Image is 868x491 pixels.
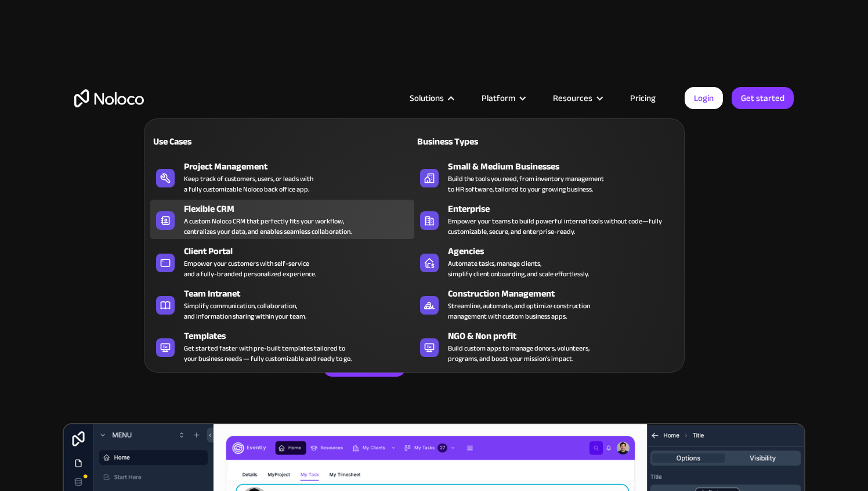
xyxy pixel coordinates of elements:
div: Agencies [448,244,683,258]
a: Team IntranetSimplify communication, collaboration,and information sharing within your team. [150,284,414,324]
h2: Business Apps for Teams [74,166,794,259]
a: AgenciesAutomate tasks, manage clients,simplify client onboarding, and scale effortlessly. [414,242,678,281]
a: Project ManagementKeep track of customers, users, or leads witha fully customizable Noloco back o... [150,157,414,197]
a: Use Cases [150,128,414,154]
div: Resources [553,91,592,106]
a: home [74,89,144,107]
div: Enterprise [448,202,683,216]
div: Get started faster with pre-built templates tailored to your business needs — fully customizable ... [184,343,352,364]
div: Templates [184,329,419,343]
a: TemplatesGet started faster with pre-built templates tailored toyour business needs — fully custo... [150,327,414,366]
div: Solutions [410,91,444,106]
div: Build the tools you need, from inventory management to HR software, tailored to your growing busi... [448,174,604,194]
div: Use Cases [150,135,277,149]
a: Get started [732,87,794,109]
div: Simplify communication, collaboration, and information sharing within your team. [184,301,306,322]
a: Login [685,87,723,109]
a: Client PortalEmpower your customers with self-serviceand a fully-branded personalized experience. [150,242,414,281]
div: Empower your customers with self-service and a fully-branded personalized experience. [184,258,316,279]
nav: Solutions [144,102,685,373]
div: Client Portal [184,244,419,258]
div: Keep track of customers, users, or leads with a fully customizable Noloco back office app. [184,174,313,194]
div: Platform [467,91,538,106]
a: EnterpriseEmpower your teams to build powerful internal tools without code—fully customizable, se... [414,200,678,239]
div: Automate tasks, manage clients, simplify client onboarding, and scale effortlessly. [448,258,589,279]
a: Pricing [616,91,670,106]
div: Flexible CRM [184,202,419,216]
div: Small & Medium Businesses [448,160,683,174]
a: Small & Medium BusinessesBuild the tools you need, from inventory managementto HR software, tailo... [414,157,678,197]
div: A custom Noloco CRM that perfectly fits your workflow, centralizes your data, and enables seamles... [184,216,352,237]
div: Team Intranet [184,287,419,301]
div: Construction Management [448,287,683,301]
a: Business Types [414,128,678,154]
a: Flexible CRMA custom Noloco CRM that perfectly fits your workflow,centralizes your data, and enab... [150,200,414,239]
div: Empower your teams to build powerful internal tools without code—fully customizable, secure, and ... [448,216,672,237]
div: Project Management [184,160,419,174]
a: NGO & Non profitBuild custom apps to manage donors, volunteers,programs, and boost your mission’s... [414,327,678,366]
a: Construction ManagementStreamline, automate, and optimize constructionmanagement with custom busi... [414,284,678,324]
div: NGO & Non profit [448,329,683,343]
div: Business Types [414,135,541,149]
div: Solutions [395,91,467,106]
div: Platform [482,91,515,106]
div: Streamline, automate, and optimize construction management with custom business apps. [448,301,590,322]
div: Build custom apps to manage donors, volunteers, programs, and boost your mission’s impact. [448,343,589,364]
div: Resources [538,91,616,106]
